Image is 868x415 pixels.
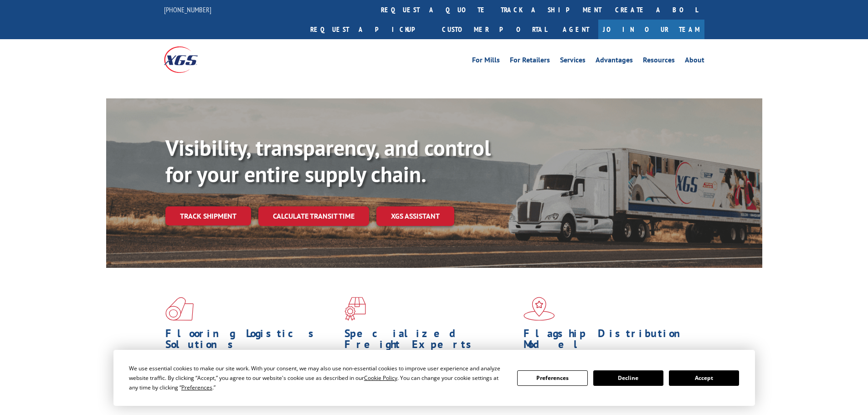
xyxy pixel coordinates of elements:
[669,370,739,386] button: Accept
[364,374,397,382] span: Cookie Policy
[472,56,500,67] a: For Mills
[376,206,454,226] a: XGS ASSISTANT
[643,56,675,67] a: Resources
[524,297,555,321] img: xgs-icon-flagship-distribution-model-red
[164,5,211,14] a: [PHONE_NUMBER]
[554,20,598,39] a: Agent
[598,20,704,39] a: Join Our Team
[596,56,633,67] a: Advantages
[593,370,663,386] button: Decline
[517,370,587,386] button: Preferences
[685,56,704,67] a: About
[510,56,550,67] a: For Retailers
[560,56,586,67] a: Services
[344,328,517,354] h1: Specialized Freight Experts
[165,297,194,321] img: xgs-icon-total-supply-chain-intelligence-red
[181,384,212,391] span: Preferences
[165,328,338,354] h1: Flooring Logistics Solutions
[258,206,369,226] a: Calculate transit time
[524,328,696,354] h1: Flagship Distribution Model
[165,133,491,188] b: Visibility, transparency, and control for your entire supply chain.
[165,206,251,225] a: Track shipment
[113,350,755,406] div: Cookie Consent Prompt
[129,364,506,392] div: We use essential cookies to make our site work. With your consent, we may also use non-essential ...
[435,20,554,39] a: Customer Portal
[303,20,435,39] a: Request a pickup
[344,297,366,321] img: xgs-icon-focused-on-flooring-red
